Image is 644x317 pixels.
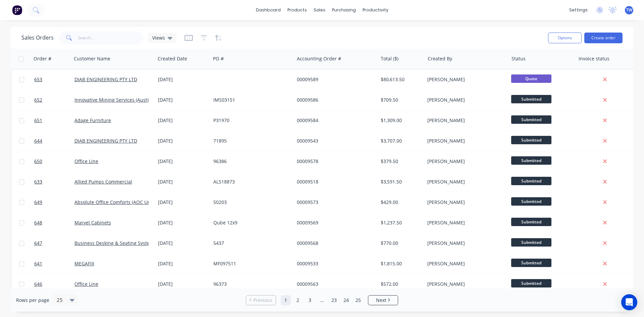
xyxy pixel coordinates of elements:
[511,115,551,124] span: Submitted
[310,5,329,15] div: sales
[243,295,401,305] ul: Pagination
[381,199,420,206] div: $429.00
[621,294,637,310] div: Open Intercom Messenger
[213,178,288,185] div: AL518873
[158,158,208,165] div: [DATE]
[158,55,187,62] div: Created Date
[381,178,420,185] div: $3,591.50
[74,158,98,164] a: Office Line
[512,55,526,62] div: Status
[74,55,110,62] div: Customer Name
[74,199,168,205] a: Absolute Office Comforts (AOC Unit Trust)
[34,138,42,144] span: 644
[427,76,502,83] div: [PERSON_NAME]
[34,117,42,124] span: 651
[213,260,288,267] div: MF097511
[158,199,208,206] div: [DATE]
[297,260,371,267] div: 00009533
[427,97,502,103] div: [PERSON_NAME]
[74,76,137,83] a: DIAB ENGINEERING PTY LTD
[284,5,310,15] div: products
[427,219,502,226] div: [PERSON_NAME]
[293,295,303,305] a: Page 2
[34,172,74,192] a: 633
[253,297,272,304] span: Previous
[511,136,551,144] span: Submitted
[427,138,502,144] div: [PERSON_NAME]
[213,117,288,124] div: P31970
[359,5,392,15] div: productivity
[511,218,551,226] span: Submitted
[297,178,371,185] div: 00009518
[297,199,371,206] div: 00009573
[12,5,22,15] img: Factory
[34,76,42,83] span: 653
[381,158,420,165] div: $379.50
[329,295,339,305] a: Page 23
[34,274,74,294] a: 646
[548,33,582,43] button: Options
[158,260,208,267] div: [DATE]
[213,138,288,144] div: 71895
[305,295,315,305] a: Page 3
[34,240,42,247] span: 647
[297,219,371,226] div: 00009569
[297,97,371,103] div: 00009586
[381,240,420,247] div: $770.00
[584,33,623,43] button: Create order
[34,281,42,287] span: 646
[152,34,165,41] span: Views
[158,76,208,83] div: [DATE]
[297,158,371,165] div: 00009578
[34,219,42,226] span: 648
[74,178,132,185] a: Allied Pumps Commercial
[368,297,398,304] a: Next page
[626,7,632,13] span: TW
[34,199,42,206] span: 649
[213,199,288,206] div: 50203
[158,97,208,103] div: [DATE]
[158,138,208,144] div: [DATE]
[74,281,98,287] a: Office Line
[253,5,284,15] a: dashboard
[381,97,420,103] div: $709.50
[381,219,420,226] div: $1,237.50
[34,110,74,130] a: 651
[427,117,502,124] div: [PERSON_NAME]
[34,158,42,165] span: 650
[317,295,327,305] a: Jump forward
[297,117,371,124] div: 00009584
[341,295,351,305] a: Page 24
[74,240,156,246] a: Business Desking & Seating Systems
[376,297,386,304] span: Next
[427,178,502,185] div: [PERSON_NAME]
[297,240,371,247] div: 00009568
[511,259,551,267] span: Submitted
[158,240,208,247] div: [DATE]
[74,97,165,103] a: Innovative Mining Services (Aust) Pty Ltd
[34,131,74,151] a: 644
[21,35,54,41] h1: Sales Orders
[511,197,551,206] span: Submitted
[34,178,42,185] span: 633
[427,281,502,287] div: [PERSON_NAME]
[297,55,341,62] div: Accounting Order #
[427,158,502,165] div: [PERSON_NAME]
[74,219,111,226] a: Marvel Cabinets
[34,213,74,233] a: 648
[579,55,609,62] div: Invoice status
[34,260,42,267] span: 641
[213,55,224,62] div: PO #
[353,295,363,305] a: Page 25
[34,192,74,212] a: 649
[427,240,502,247] div: [PERSON_NAME]
[511,74,551,83] span: Quote
[213,97,288,103] div: IMS03151
[16,297,49,304] span: Rows per page
[566,5,591,15] div: settings
[297,281,371,287] div: 00009563
[158,117,208,124] div: [DATE]
[246,297,276,304] a: Previous page
[511,279,551,287] span: Submitted
[74,117,111,123] a: Adage Furniture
